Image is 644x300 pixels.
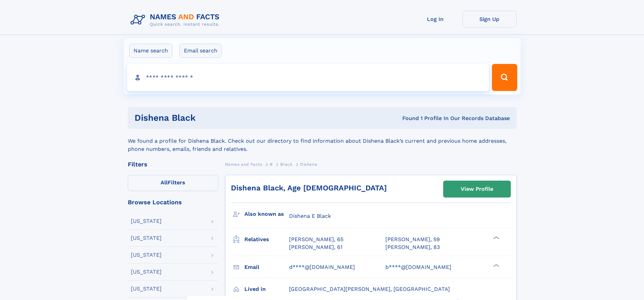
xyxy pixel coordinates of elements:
[385,236,440,243] a: [PERSON_NAME], 59
[280,162,292,167] span: Black
[131,286,162,292] div: [US_STATE]
[127,64,489,91] input: search input
[492,236,500,240] div: ❯
[244,261,289,273] h3: Email
[128,199,218,205] div: Browse Locations
[135,114,299,122] h1: Dishena Black
[270,160,273,168] a: B
[129,44,172,58] label: Name search
[128,11,225,29] img: Logo Names and Facts
[131,218,162,224] div: [US_STATE]
[244,283,289,295] h3: Lived in
[492,64,517,91] button: Search Button
[462,11,517,27] a: Sign Up
[244,234,289,245] h3: Relatives
[231,184,387,192] a: Dishena Black, Age [DEMOGRAPHIC_DATA]
[289,213,331,219] span: Dishena E Black
[128,129,517,153] div: We found a profile for Dishena Black. Check out our directory to find information about Dishena B...
[289,236,343,243] a: [PERSON_NAME], 65
[492,263,500,268] div: ❯
[385,244,440,251] a: [PERSON_NAME], 83
[131,252,162,258] div: [US_STATE]
[289,286,450,292] span: [GEOGRAPHIC_DATA][PERSON_NAME], [GEOGRAPHIC_DATA]
[444,181,510,197] a: View Profile
[408,11,462,27] a: Log In
[225,160,262,168] a: Names and Facts
[299,115,510,122] div: Found 1 Profile In Our Records Database
[244,208,289,220] h3: Also known as
[300,162,317,167] span: Dishena
[289,244,342,251] a: [PERSON_NAME], 61
[128,175,218,191] label: Filters
[131,269,162,275] div: [US_STATE]
[161,179,168,186] span: All
[180,44,222,58] label: Email search
[128,161,218,167] div: Filters
[131,235,162,241] div: [US_STATE]
[461,181,493,197] div: View Profile
[270,162,273,167] span: B
[280,160,292,168] a: Black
